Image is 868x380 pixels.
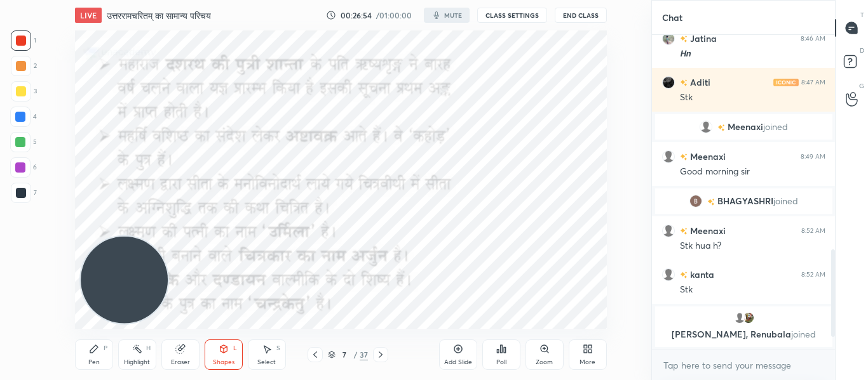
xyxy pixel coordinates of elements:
h6: kanta [688,268,714,281]
img: 3 [689,195,702,207]
h6: Aditi [688,75,710,89]
p: T [860,10,864,20]
span: joined [791,328,816,340]
img: cf83666505a24eaf9e8833e05dd55fb7.jpg [662,76,675,89]
div: Eraser [171,359,190,365]
img: default.png [662,150,675,163]
div: 3 [11,81,37,102]
h6: Meenaxi [688,224,726,237]
div: 5 [10,132,37,152]
img: default.png [662,268,675,281]
img: no-rating-badge.077c3623.svg [680,36,688,43]
img: no-rating-badge.077c3623.svg [707,199,715,206]
div: Pen [88,359,100,365]
div: P [104,345,107,351]
div: Stk [680,91,825,104]
p: Chat [652,1,693,34]
div: 37 [360,349,368,360]
div: Zoom [536,359,553,365]
div: Stk [680,284,825,296]
div: / [353,351,357,358]
img: no-rating-badge.077c3623.svg [717,124,725,131]
div: 4 [10,107,37,127]
div: grid [652,35,836,350]
span: joined [773,196,798,206]
div: S [276,345,280,351]
img: 9498251270d24430819b53f8cd17ff01.jpg [662,32,675,45]
p: G [859,81,864,91]
div: 6 [10,157,37,178]
div: 8:46 AM [801,35,825,43]
div: Add Slide [444,359,472,365]
div: LIVE [75,8,102,23]
img: no-rating-badge.077c3623.svg [680,154,688,161]
div: 2 [11,56,37,76]
h6: Meenaxi [688,150,726,163]
p: [PERSON_NAME], Renubala [663,329,825,339]
img: iconic-light.a09c19a4.png [773,79,799,86]
h4: उत्तररामचरितम् का सामान्य परिचय [107,10,211,22]
img: default.png [733,311,745,324]
img: default.png [700,121,712,133]
img: d814ab0f2537433db23ebad9eb31abd0.jpg [742,311,754,324]
div: More [580,359,595,365]
div: 𝙃𝙣 [680,48,825,60]
img: no-rating-badge.077c3623.svg [680,272,688,278]
div: 8:52 AM [801,227,825,235]
div: 7 [338,351,351,358]
div: Poll [496,359,506,365]
div: 8:49 AM [801,153,825,161]
button: End Class [555,8,607,23]
span: BHAGYASHRI [717,196,773,206]
div: Select [257,359,276,365]
span: joined [763,122,788,132]
div: Highlight [124,359,150,365]
div: Good morning sir [680,166,825,178]
button: CLASS SETTINGS [477,8,547,23]
span: Meenaxi [728,122,763,132]
div: L [233,345,237,351]
div: Stk hua h? [680,240,825,252]
div: 8:52 AM [801,271,825,278]
div: 8:47 AM [801,79,825,86]
img: no-rating-badge.077c3623.svg [680,228,688,235]
div: 7 [11,183,37,203]
div: H [146,345,151,351]
div: Shapes [213,359,234,365]
h6: Jatina [688,32,717,45]
img: no-rating-badge.077c3623.svg [680,79,688,86]
div: 1 [11,30,36,51]
p: D [860,46,864,55]
img: default.png [662,225,675,237]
